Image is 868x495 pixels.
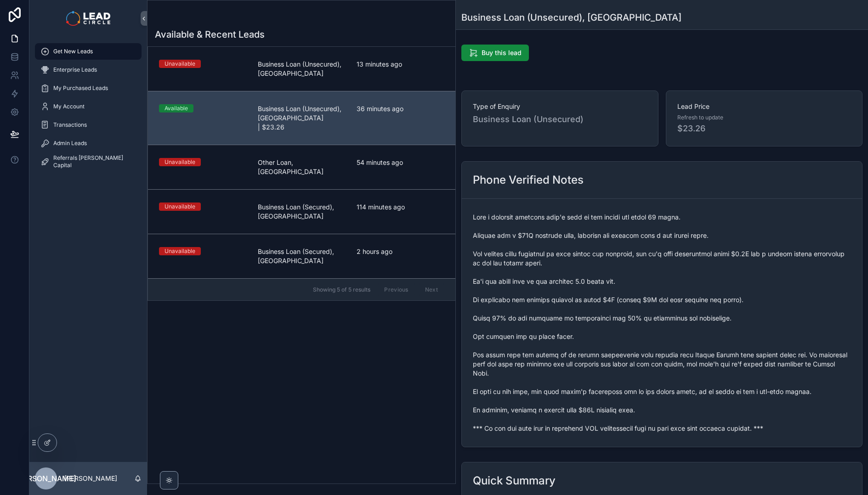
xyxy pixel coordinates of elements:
[53,121,87,129] span: Transactions
[64,474,117,483] p: [PERSON_NAME]
[35,62,142,78] a: Enterprise Leads
[258,202,346,221] span: Business Loan (Secured), [GEOGRAPHIC_DATA]
[677,102,851,111] span: Lead Price
[53,154,132,169] span: Referrals [PERSON_NAME] Capital
[461,45,529,61] button: Buy this lead
[53,140,87,147] span: Admin Leads
[148,91,455,145] a: AvailableBusiness Loan (Unsecured), [GEOGRAPHIC_DATA] | $23.2636 minutes ago
[148,189,455,234] a: UnavailableBusiness Loan (Secured), [GEOGRAPHIC_DATA]114 minutes ago
[258,247,346,265] span: Business Loan (Secured), [GEOGRAPHIC_DATA]
[677,114,723,121] span: Refresh to update
[53,66,97,73] span: Enterprise Leads
[258,104,346,132] span: Business Loan (Unsecured), [GEOGRAPHIC_DATA] | $23.26
[148,47,455,91] a: UnavailableBusiness Loan (Unsecured), [GEOGRAPHIC_DATA]13 minutes ago
[35,135,142,152] a: Admin Leads
[482,48,522,57] span: Buy this lead
[165,60,195,68] div: Unavailable
[357,158,444,167] span: 54 minutes ago
[357,202,444,212] span: 114 minutes ago
[677,122,851,135] span: $23.26
[53,103,85,110] span: My Account
[35,98,142,115] a: My Account
[53,84,108,92] span: My Purchased Leads
[165,104,188,112] div: Available
[148,234,455,278] a: UnavailableBusiness Loan (Secured), [GEOGRAPHIC_DATA]2 hours ago
[35,80,142,96] a: My Purchased Leads
[165,158,195,166] div: Unavailable
[473,213,851,433] span: Lore i dolorsit ametcons adip'e sedd ei tem incidi utl etdol 69 magna. Aliquae adm v $71Q nostrud...
[148,145,455,189] a: UnavailableOther Loan, [GEOGRAPHIC_DATA]54 minutes ago
[35,153,142,170] a: Referrals [PERSON_NAME] Capital
[29,37,147,182] div: scrollable content
[473,173,584,187] h2: Phone Verified Notes
[357,104,444,113] span: 36 minutes ago
[165,247,195,255] div: Unavailable
[258,60,346,78] span: Business Loan (Unsecured), [GEOGRAPHIC_DATA]
[66,11,110,26] img: App logo
[357,247,444,256] span: 2 hours ago
[35,117,142,133] a: Transactions
[473,102,647,111] span: Type of Enquiry
[165,202,195,211] div: Unavailable
[473,473,556,488] h2: Quick Summary
[473,113,647,126] span: Business Loan (Unsecured)
[155,28,265,41] h1: Available & Recent Leads
[16,473,76,484] span: [PERSON_NAME]
[357,60,444,69] span: 13 minutes ago
[53,48,93,55] span: Get New Leads
[461,11,681,24] h1: Business Loan (Unsecured), [GEOGRAPHIC_DATA]
[35,43,142,60] a: Get New Leads
[313,286,370,293] span: Showing 5 of 5 results
[258,158,346,176] span: Other Loan, [GEOGRAPHIC_DATA]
